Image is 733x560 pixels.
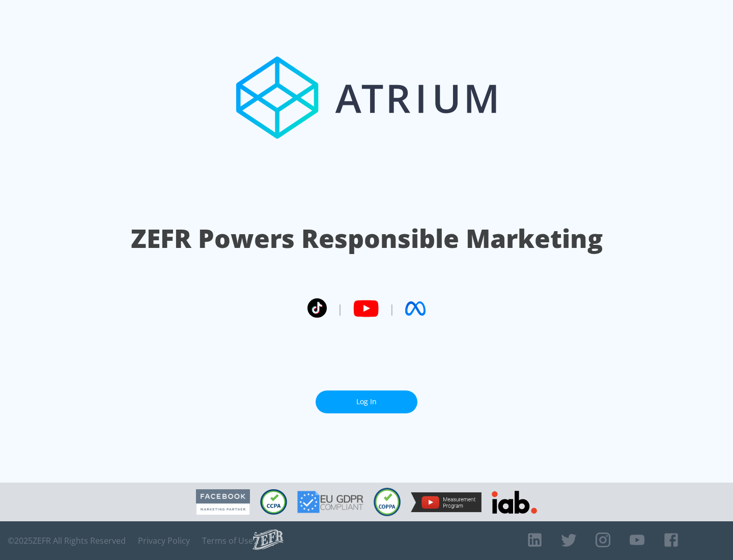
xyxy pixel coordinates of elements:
img: IAB [492,491,537,514]
img: YouTube Measurement Program [411,492,482,512]
a: Privacy Policy [138,536,190,546]
img: Facebook Marketing Partner [196,489,250,515]
a: Log In [316,390,417,413]
img: GDPR Compliant [297,491,363,513]
span: | [337,301,343,316]
img: CCPA Compliant [260,489,287,515]
span: © 2025 ZEFR All Rights Reserved [8,536,126,546]
h1: ZEFR Powers Responsible Marketing [131,221,603,256]
span: | [389,301,395,316]
img: COPPA Compliant [374,488,401,516]
a: Terms of Use [202,536,253,546]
